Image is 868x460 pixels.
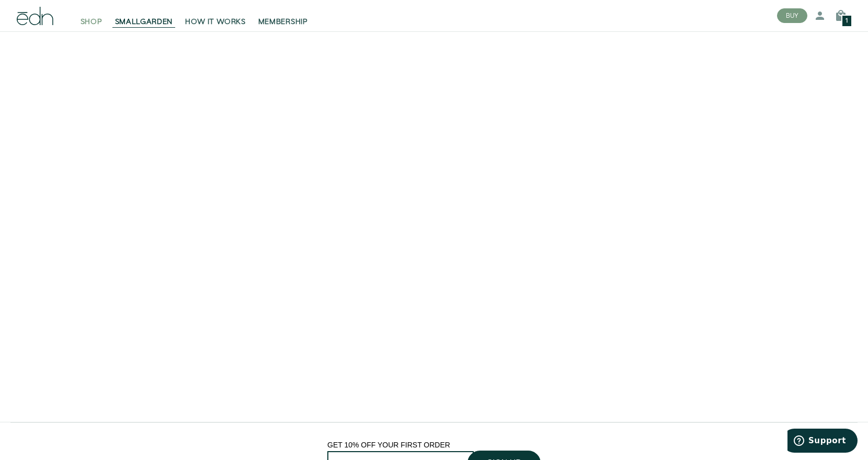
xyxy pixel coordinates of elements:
[115,17,173,27] span: SMALLGARDEN
[787,429,858,455] iframe: Opens a widget where you can find more information
[185,17,245,27] span: HOW IT WORKS
[252,4,314,27] a: MEMBERSHIP
[74,4,109,27] a: SHOP
[179,4,252,27] a: HOW IT WORKS
[327,441,450,449] span: GET 10% OFF YOUR FIRST ORDER
[258,17,308,27] span: MEMBERSHIP
[109,4,179,27] a: SMALLGARDEN
[777,8,807,23] button: BUY
[81,17,102,27] span: SHOP
[846,18,848,24] span: 1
